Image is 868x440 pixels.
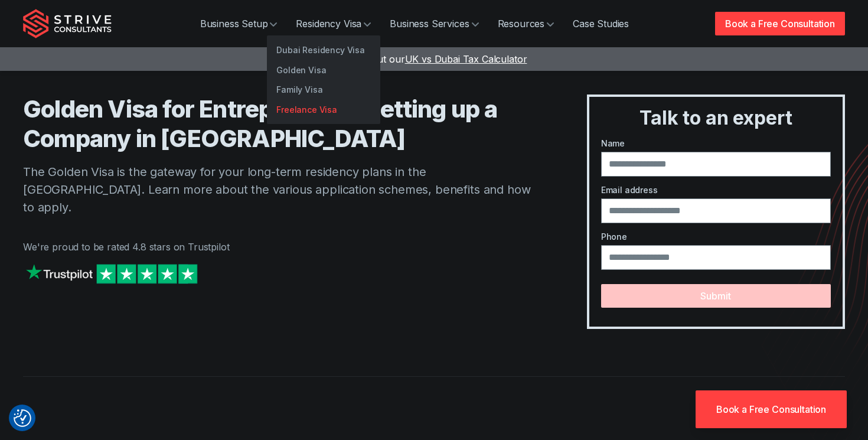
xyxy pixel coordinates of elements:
a: Dubai Residency Visa [267,40,380,60]
p: The Golden Visa is the gateway for your long-term residency plans in the [GEOGRAPHIC_DATA]. Learn... [23,163,540,216]
a: Check out ourUK vs Dubai Tax Calculator [341,53,527,65]
img: Strive on Trustpilot [23,261,200,286]
p: We're proud to be rated 4.8 stars on Trustpilot [23,240,540,254]
img: Strive Consultants [23,9,112,38]
span: UK vs Dubai Tax Calculator [405,53,527,65]
label: Email address [601,184,831,196]
a: Family Visa [267,80,380,100]
a: Golden Visa [267,60,380,80]
a: Freelance Visa [267,100,380,120]
button: Submit [601,284,831,308]
h1: Golden Visa for Entrepreneurs Setting up a Company in [GEOGRAPHIC_DATA] [23,94,540,154]
button: Consent Preferences [14,409,31,427]
a: Case Studies [563,12,638,35]
a: Resources [488,12,564,35]
a: Book a Free Consultation [715,12,845,35]
label: Phone [601,230,831,243]
label: Name [601,137,831,149]
a: Business Services [380,12,488,35]
h3: Talk to an expert [594,106,838,130]
a: Book a Free Consultation [696,390,847,428]
img: Revisit consent button [14,409,31,427]
a: Business Setup [191,12,287,35]
a: Residency Visa [286,12,380,35]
